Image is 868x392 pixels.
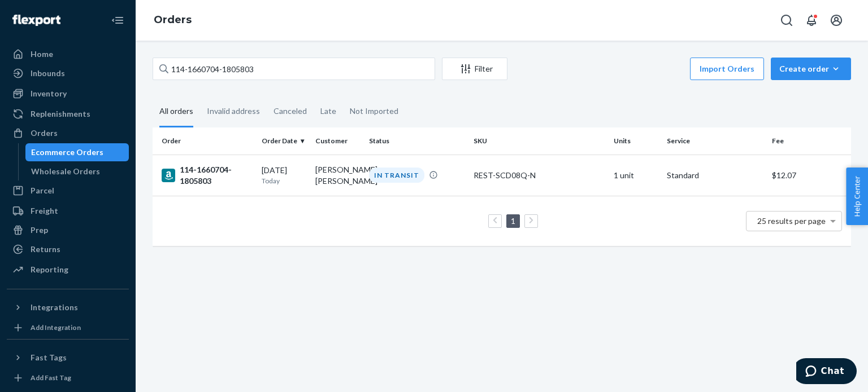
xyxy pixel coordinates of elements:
[7,124,129,142] a: Orders
[31,302,78,313] div: Integrations
[7,261,129,279] a: Reporting
[31,323,81,332] div: Add Integration
[12,15,60,26] img: Flexport logo
[262,176,306,186] p: Today
[31,264,68,275] div: Reporting
[7,202,129,220] a: Freight
[350,96,398,126] div: Not Imported
[25,162,129,180] a: Wholesale Orders
[771,58,851,80] button: Create order
[7,105,129,123] a: Replenishments
[846,168,868,225] button: Help Center
[7,221,129,239] a: Prep
[757,216,826,226] span: 25 results per page
[159,96,193,127] div: All orders
[800,9,823,32] button: Open notifications
[442,63,507,74] div: Filter
[311,155,364,196] td: [PERSON_NAME]-[PERSON_NAME]
[31,68,65,79] div: Inbounds
[7,182,129,200] a: Parcel
[667,170,762,181] p: Standard
[609,155,663,196] td: 1 unit
[31,166,100,177] div: Wholesale Orders
[662,127,767,155] th: Service
[7,45,129,63] a: Home
[31,224,48,236] div: Prep
[7,298,129,316] button: Integrations
[153,58,435,80] input: Search orders
[779,63,843,74] div: Create order
[262,165,306,186] div: [DATE]
[825,9,848,32] button: Open account menu
[315,136,360,146] div: Customer
[207,96,260,126] div: Invalid address
[7,371,129,385] a: Add Fast Tag
[509,216,518,226] a: Page 1 is your current page
[31,205,58,217] div: Freight
[7,321,129,334] a: Add Integration
[25,143,129,161] a: Ecommerce Orders
[364,127,469,155] th: Status
[31,147,103,158] div: Ecommerce Orders
[474,170,604,181] div: REST-SCD08Q-N
[7,85,129,103] a: Inventory
[153,127,257,155] th: Order
[31,49,53,60] div: Home
[320,96,336,126] div: Late
[469,127,609,155] th: SKU
[162,164,253,187] div: 114-1660704-1805803
[31,127,58,139] div: Orders
[31,352,67,363] div: Fast Tags
[154,14,192,26] a: Orders
[106,9,129,32] button: Close Navigation
[7,349,129,367] button: Fast Tags
[442,58,507,80] button: Filter
[7,64,129,82] a: Inbounds
[796,358,857,386] iframe: Opens a widget where you can chat to one of our agents
[31,244,60,255] div: Returns
[31,108,90,120] div: Replenishments
[690,58,764,80] button: Import Orders
[31,88,67,99] div: Inventory
[7,240,129,258] a: Returns
[775,9,798,32] button: Open Search Box
[145,4,201,37] ol: breadcrumbs
[31,373,71,382] div: Add Fast Tag
[767,155,851,196] td: $12.07
[767,127,851,155] th: Fee
[369,168,424,183] div: IN TRANSIT
[31,185,54,196] div: Parcel
[609,127,663,155] th: Units
[257,127,311,155] th: Order Date
[274,96,307,126] div: Canceled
